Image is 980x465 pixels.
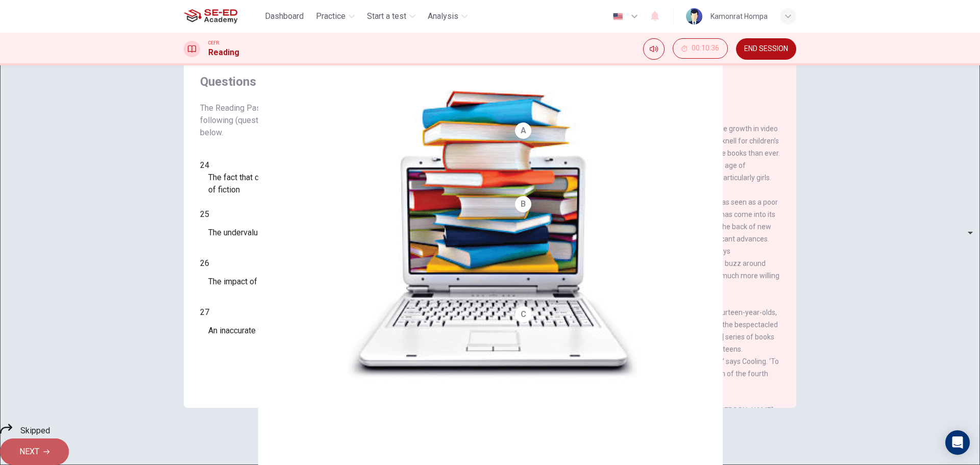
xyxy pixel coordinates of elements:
[710,10,768,22] div: Kamonrat Hompa
[515,306,531,323] div: C
[611,13,624,20] img: en
[643,38,665,60] div: Mute
[316,10,346,22] span: Practice
[515,404,531,421] div: D
[744,45,788,53] span: END SESSION
[692,44,719,53] span: 00:10:36
[184,6,261,27] a: SE-ED Academy logo
[945,430,970,455] div: Open Intercom Messenger
[686,8,702,25] img: Profile picture
[367,10,406,22] span: Start a test
[261,7,308,26] button: Dashboard
[208,46,239,59] h1: Reading
[265,10,304,22] span: Dashboard
[673,38,728,59] button: 00:10:36
[673,38,728,60] div: Hide
[736,38,796,60] button: END SESSION
[424,7,472,26] button: Analysis
[312,7,359,26] button: Practice
[19,445,39,459] span: NEXT
[515,196,531,212] div: B
[184,6,237,27] img: SE-ED Academy logo
[428,10,458,22] span: Analysis
[208,39,219,46] span: CEFR
[363,7,420,26] button: Start a test
[515,123,531,139] div: A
